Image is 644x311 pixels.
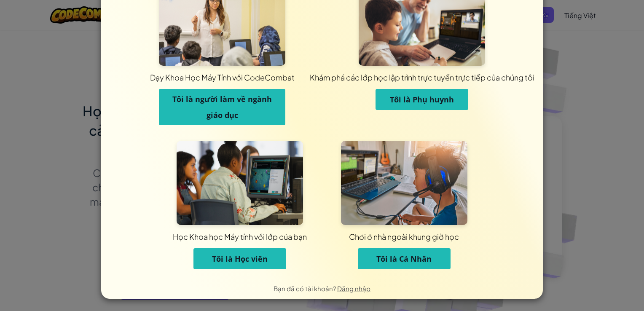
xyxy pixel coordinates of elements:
div: Chơi ở nhà ngoài khung giờ học [221,231,588,242]
button: Tôi là Phụ huynh [376,89,468,110]
span: Tôi là Phụ huynh [390,94,454,105]
img: Dành cho Học sinh [177,141,303,225]
button: Tôi là người làm về ngành giáo dục [159,89,285,125]
button: Tôi là Cá Nhân [358,248,451,269]
a: Đăng nhập [337,284,370,292]
button: Tôi là Học viên [193,248,286,269]
span: Tôi là người làm về ngành giáo dục [172,94,272,120]
span: Tôi là Cá Nhân [376,254,432,264]
span: Bạn đã có tài khoản? [274,284,337,292]
span: Tôi là Học viên [212,254,268,264]
img: Dành cho cá nhân [341,141,467,225]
